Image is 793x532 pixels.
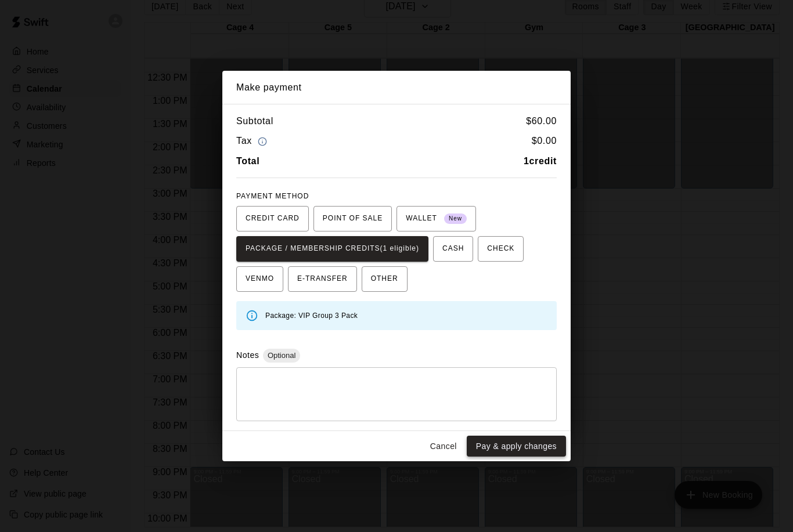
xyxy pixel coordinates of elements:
button: CREDIT CARD [236,206,309,231]
span: Optional [263,351,300,360]
span: CHECK [487,240,514,258]
span: PACKAGE / MEMBERSHIP CREDITS (1 eligible) [246,240,419,258]
b: Total [236,156,259,166]
button: WALLET New [396,206,476,231]
h6: $ 60.00 [526,114,557,129]
button: Pay & apply changes [467,436,566,457]
span: CASH [442,240,464,258]
button: Cancel [425,436,462,457]
span: New [444,211,467,227]
span: POINT OF SALE [323,209,383,228]
span: VENMO [246,270,274,288]
label: Notes [236,350,259,360]
h6: Tax [236,133,270,149]
button: VENMO [236,266,283,292]
button: CASH [433,236,473,262]
button: OTHER [362,266,408,292]
h6: $ 0.00 [532,133,557,149]
span: WALLET [406,209,467,228]
span: OTHER [371,270,398,288]
button: POINT OF SALE [313,206,392,231]
span: CREDIT CARD [246,209,300,228]
button: PACKAGE / MEMBERSHIP CREDITS(1 eligible) [236,236,428,262]
span: Package: VIP Group 3 Pack [265,312,358,320]
button: CHECK [478,236,524,262]
h6: Subtotal [236,114,273,129]
b: 1 credit [524,156,557,166]
span: E-TRANSFER [297,270,348,288]
button: E-TRANSFER [288,266,357,292]
span: PAYMENT METHOD [236,192,309,200]
h2: Make payment [222,71,571,104]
